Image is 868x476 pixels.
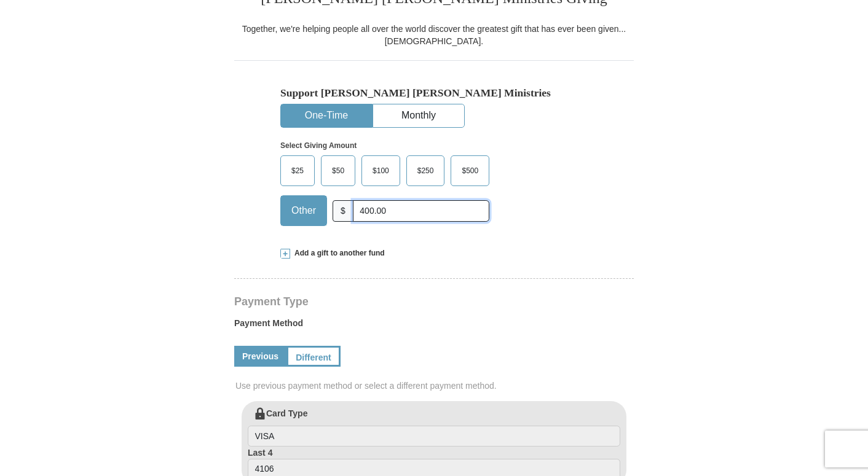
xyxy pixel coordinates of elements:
h4: Payment Type [234,297,634,306]
input: Other Amount [353,200,489,222]
span: $50 [326,162,350,180]
button: One-Time [281,104,372,127]
span: $250 [411,162,440,180]
div: Together, we're helping people all over the world discover the greatest gift that has ever been g... [234,23,634,47]
span: $100 [366,162,395,180]
input: Card Type [248,426,620,447]
span: Add a gift to another fund [290,248,385,259]
h5: Support [PERSON_NAME] [PERSON_NAME] Ministries [280,87,588,99]
label: Payment Method [234,317,634,335]
strong: Select Giving Amount [280,141,357,150]
a: Different [286,346,341,367]
a: Previous [234,346,286,367]
button: Monthly [373,104,464,127]
span: $500 [456,162,484,180]
span: $ [333,200,353,222]
span: Other [285,201,322,220]
span: $25 [285,162,310,180]
span: Use previous payment method or select a different payment method. [235,380,635,392]
label: Card Type [248,407,620,447]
